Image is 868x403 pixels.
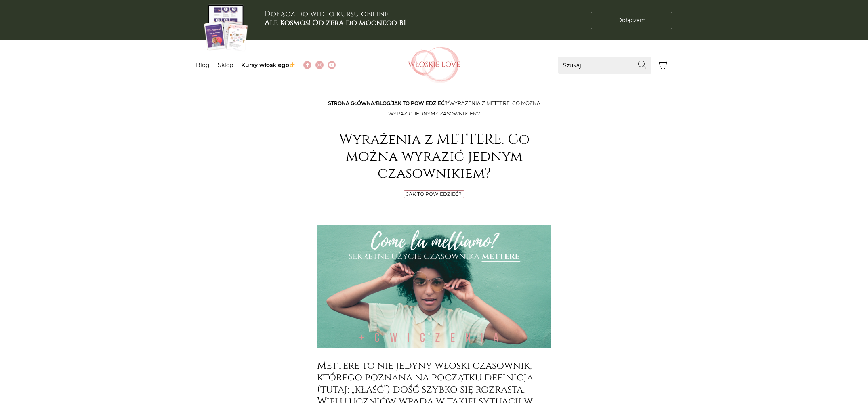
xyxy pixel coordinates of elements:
a: Kursy włoskiego [241,61,296,69]
h3: Dołącz do wideo kursu online [265,10,406,27]
img: ✨ [289,62,295,67]
input: Szukaj... [558,57,651,74]
a: Blog [376,100,390,106]
a: Jak to powiedzieć? [406,191,462,197]
a: Dołączam [591,12,672,29]
span: / / / [328,100,540,117]
button: Koszyk [655,57,673,74]
b: Ale Kosmos! Od zera do mocnego B1 [265,18,406,28]
img: Włoskielove [408,47,460,83]
a: Jak to powiedzieć? [392,100,448,106]
a: Blog [196,61,210,69]
h1: Wyrażenia z METTERE. Co można wyrazić jednym czasownikiem? [317,131,551,182]
a: Strona główna [328,100,374,106]
a: Sklep [218,61,233,69]
span: Dołączam [617,16,646,25]
span: Wyrażenia z METTERE. Co można wyrazić jednym czasownikiem? [388,100,540,117]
